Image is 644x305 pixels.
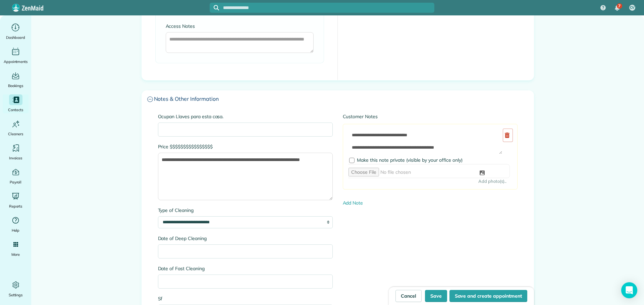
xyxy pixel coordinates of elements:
label: Price $$$$$$$$$$$$$$$$ [158,143,333,150]
a: Contacts [3,94,29,113]
a: Help [3,215,29,234]
span: Contacts [8,106,23,113]
a: Payroll [3,167,29,185]
span: Bookings [8,82,23,89]
a: Cleaners [3,119,29,137]
span: Help [12,227,20,234]
span: Dashboard [6,34,25,41]
span: Make this note private (visible by your office only) [357,157,463,163]
span: Cleaners [8,131,23,137]
span: Invoices [9,155,22,161]
button: Save [425,290,447,302]
a: Invoices [3,143,29,161]
a: Dashboard [3,22,29,41]
span: 7 [618,3,621,9]
label: Type of Cleaning [158,207,333,214]
label: Customer Notes [343,113,518,120]
div: 7 unread notifications [610,1,624,15]
label: Ocupan Llaves para esta casa. [158,113,333,120]
label: Date of Fast Cleaning [158,265,333,272]
span: Payroll [10,179,22,185]
a: Reports [3,191,29,210]
span: Reports [9,203,22,210]
a: Add Note [343,200,363,206]
button: Focus search [210,5,219,10]
svg: Focus search [214,5,219,10]
a: Notes & Other Information [142,91,534,108]
span: Appointments [4,58,28,65]
a: Appointments [3,46,29,65]
span: Settings [9,292,23,298]
span: CV [630,5,635,10]
div: Open Intercom Messenger [621,282,637,298]
a: Settings [3,280,29,298]
button: Save and create appointment [449,290,527,302]
label: Date of Deep Cleaning [158,235,333,242]
a: Cancel [395,290,422,302]
a: Bookings [3,70,29,89]
label: Sf [158,295,333,302]
label: Access Notes [166,23,314,29]
span: More [11,251,20,258]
